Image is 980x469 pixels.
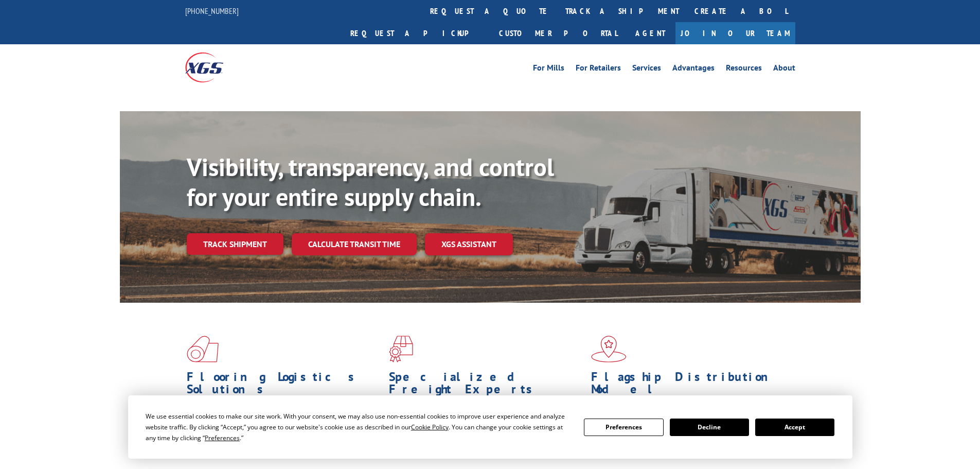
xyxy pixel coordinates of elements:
[726,64,762,75] a: Resources
[672,64,715,75] a: Advantages
[389,336,413,362] img: xgs-icon-focused-on-flooring-red
[670,419,749,436] button: Decline
[533,64,564,75] a: For Mills
[389,371,583,401] h1: Specialized Freight Experts
[292,233,417,255] a: Calculate transit time
[584,419,663,436] button: Preferences
[591,371,786,401] h1: Flagship Distribution Model
[187,151,554,213] b: Visibility, transparency, and control for your entire supply chain.
[491,22,625,44] a: Customer Portal
[128,395,852,459] div: Cookie Consent Prompt
[425,233,513,255] a: XGS ASSISTANT
[576,64,621,75] a: For Retailers
[625,22,675,44] a: Agent
[343,22,491,44] a: Request a pickup
[187,336,219,362] img: xgs-icon-total-supply-chain-intelligence-red
[591,336,627,362] img: xgs-icon-flagship-distribution-model-red
[205,433,240,442] span: Preferences
[185,6,239,16] a: [PHONE_NUMBER]
[187,233,283,255] a: Track shipment
[411,423,449,431] span: Cookie Policy
[755,419,834,436] button: Accept
[773,64,795,75] a: About
[675,22,795,44] a: Join Our Team
[632,64,661,75] a: Services
[187,371,381,401] h1: Flooring Logistics Solutions
[146,411,572,443] div: We use essential cookies to make our site work. With your consent, we may also use non-essential ...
